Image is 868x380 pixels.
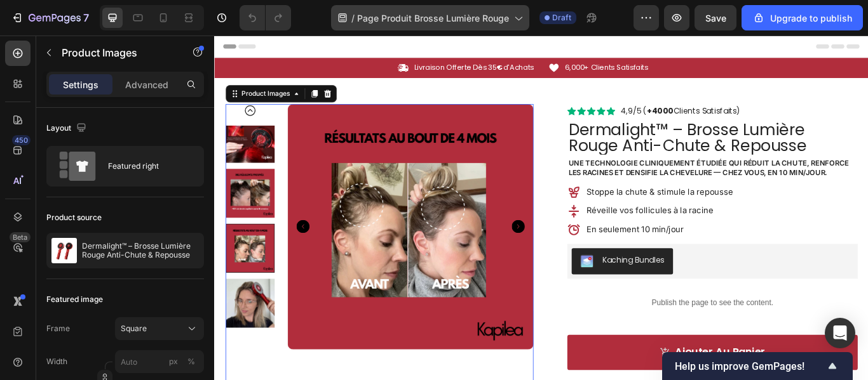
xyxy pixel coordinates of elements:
[82,242,199,259] p: Dermalight™ – Brosse Lumière Rouge Anti-Chute & Repousse
[351,11,355,25] span: /
[675,360,825,372] span: Help us improve GemPages!
[412,143,749,165] p: Une technologie cliniquement étudiée qui réduit la chute, renforce les racines et densifie la che...
[752,11,852,25] div: Upgrade to publish
[115,350,204,373] input: px%
[426,256,442,271] img: KachingBundles.png
[29,62,90,74] div: Product Images
[411,100,750,139] h1: Dermalight™ – Brosse Lumière Rouge Anti-Chute & Repousse
[411,142,750,166] div: Rich Text Editor. Editing area: main
[504,81,535,94] strong: +4000
[62,45,170,60] p: Product Images
[240,5,291,30] div: Undo/Redo
[346,215,362,230] button: Carousel Next Arrow
[433,176,604,188] span: Stoppe la chute & stimule la repousse
[742,5,863,30] button: Upgrade to publish
[452,256,524,269] div: Kaching Bundles
[34,80,49,95] button: Carousel Back Arrow
[536,362,642,377] div: Ajouter Au Panier
[357,11,509,25] span: Page Produit Brosse Lumière Rouge
[46,294,103,305] div: Featured image
[695,5,736,30] button: Save
[51,238,77,263] img: product feature img
[83,10,89,25] p: 7
[166,354,181,369] button: %
[46,323,70,334] label: Frame
[214,36,868,380] iframe: Design area
[416,248,534,278] button: Kaching Bundles
[108,152,186,181] div: Featured right
[169,356,178,367] div: px
[125,78,168,91] p: Advanced
[187,356,195,367] div: %
[705,13,726,23] span: Save
[552,12,571,23] span: Draft
[12,135,31,145] div: 450
[10,232,31,242] div: Beta
[473,81,613,95] p: 4,9/5 ( Clients Satisfaits)
[46,212,102,223] div: Product source
[433,197,604,212] p: Réveille vos follicules à la racine
[433,219,604,234] p: En seulement 10 min/jour
[184,354,199,369] button: px
[5,5,95,30] button: 7
[46,120,89,137] div: Layout
[825,318,855,348] div: Open Intercom Messenger
[121,323,147,334] span: Square
[46,356,67,367] label: Width
[675,358,840,374] button: Show survey - Help us improve GemPages!
[411,305,750,318] p: Publish the page to see the content.
[115,317,204,340] button: Square
[63,78,98,91] p: Settings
